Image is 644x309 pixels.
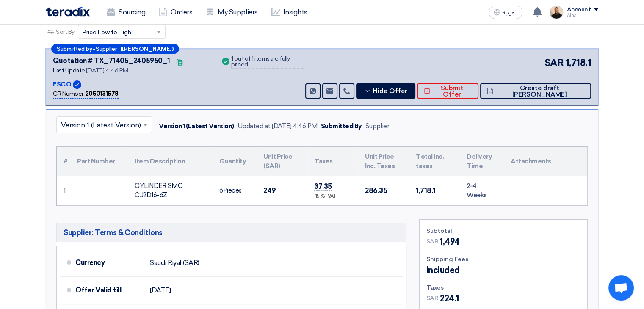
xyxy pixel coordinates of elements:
[56,223,406,242] h5: Supplier: Terms & Conditions
[504,147,587,176] th: Attachments
[365,121,389,131] div: Supplier
[83,28,131,37] span: Price Low to High
[238,121,318,131] div: Updated at [DATE] 4:46 PM
[489,6,522,19] button: العربية
[53,67,85,74] span: Last Update
[57,147,70,176] th: #
[426,264,460,276] span: Included
[314,182,332,191] span: 37.35
[502,10,517,16] span: العربية
[70,147,128,176] th: Part Number
[159,121,234,131] div: Version 1 (Latest Version)
[86,67,128,74] span: [DATE] 4:46 PM
[426,294,439,303] span: SAR
[417,83,478,99] button: Submit Offer
[53,80,71,90] p: ESCO
[73,80,81,89] img: Verified Account
[440,235,460,248] span: 1,494
[199,3,264,22] a: My Suppliers
[96,46,117,52] span: Supplier
[426,255,580,264] div: Shipping Fees
[56,28,75,36] span: Sort By
[53,56,170,66] div: Quotation # TX_71405_2405950_1
[358,147,409,176] th: Unit Price Inc. Taxes
[128,147,213,176] th: Item Description
[567,6,591,14] div: Account
[51,44,179,54] div: –
[257,147,307,176] th: Unit Price (SAR)
[608,275,634,301] div: Open chat
[53,89,119,99] div: CR Number :
[150,286,171,295] span: [DATE]
[426,226,580,235] div: Subtotal
[440,292,459,305] span: 224.1
[356,83,415,99] button: Hide Offer
[57,46,92,52] span: Submitted by
[75,280,143,301] div: Offer Valid till
[565,56,591,70] span: 1,718.1
[57,176,70,205] td: 1
[263,186,276,195] span: 249
[544,56,564,70] span: SAR
[432,85,472,98] span: Submit Offer
[314,193,351,200] div: (15 %) VAT
[416,186,436,195] span: 1,718.1
[307,147,358,176] th: Taxes
[426,237,439,246] span: SAR
[46,7,90,17] img: Teradix logo
[550,6,563,19] img: MAA_1717931611039.JPG
[213,176,257,205] td: Pieces
[426,283,580,292] div: Taxes
[321,121,362,131] div: Submitted By
[231,56,303,69] div: 1 out of 1 items are fully priced
[460,147,504,176] th: Delivery Time
[120,46,174,52] b: ([PERSON_NAME])
[467,182,487,200] span: 2-4 Weeks
[219,187,223,194] span: 6
[150,255,199,271] div: Saudi Riyal (SAR)
[373,88,407,94] span: Hide Offer
[480,83,591,99] button: Create draft [PERSON_NAME]
[365,186,387,195] span: 286.35
[495,85,584,98] span: Create draft [PERSON_NAME]
[213,147,257,176] th: Quantity
[100,3,152,22] a: Sourcing
[75,253,143,273] div: Currency
[86,90,119,97] b: 2050131578
[265,3,314,22] a: Insights
[567,13,598,18] div: Alaa
[152,3,199,22] a: Orders
[135,181,206,200] div: CYLINDER SMC CJ2D16-6Z
[409,147,460,176] th: Total Inc. taxes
